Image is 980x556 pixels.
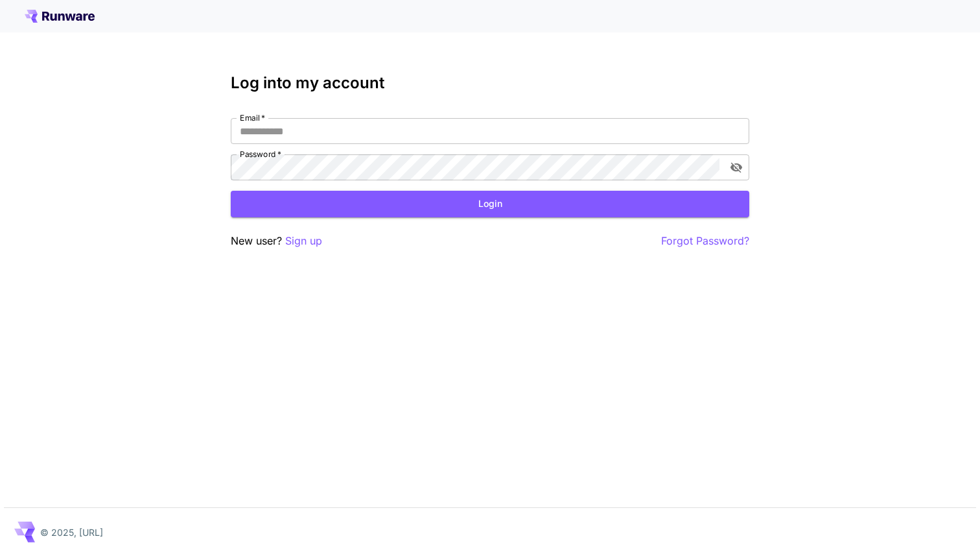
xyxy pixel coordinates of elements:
[240,149,281,160] label: Password
[231,191,749,217] button: Login
[231,233,322,249] p: New user?
[285,233,322,249] button: Sign up
[231,74,749,92] h3: Log into my account
[725,156,748,179] button: toggle password visibility
[40,526,103,539] p: © 2025, [URL]
[240,112,265,123] label: Email
[661,233,749,249] button: Forgot Password?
